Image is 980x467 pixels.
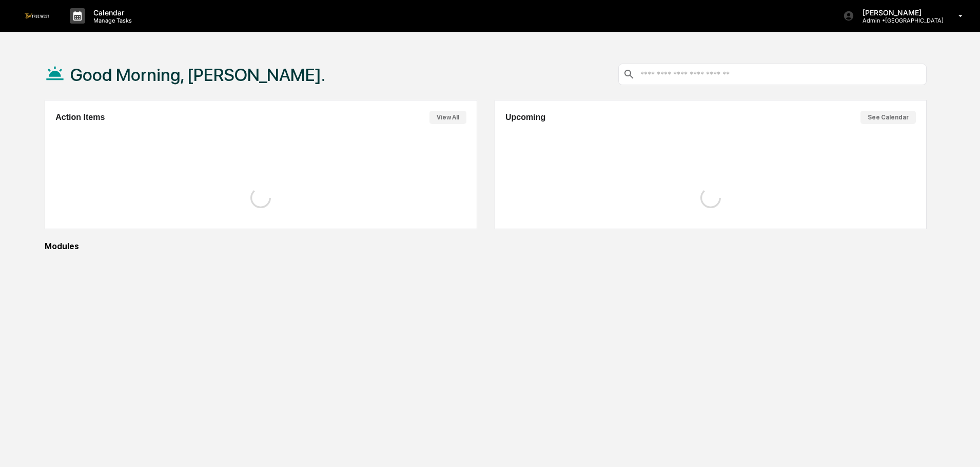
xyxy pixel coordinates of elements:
button: See Calendar [860,111,916,124]
p: Calendar [85,8,137,17]
p: Admin • [GEOGRAPHIC_DATA] [854,17,944,24]
p: Manage Tasks [85,17,137,24]
p: [PERSON_NAME] [854,8,944,17]
img: logo [25,13,49,18]
button: View All [429,111,466,124]
h2: Upcoming [505,113,545,122]
h2: Action Items [55,113,105,122]
div: Modules [45,241,927,251]
h1: Good Morning, [PERSON_NAME]. [70,65,325,85]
